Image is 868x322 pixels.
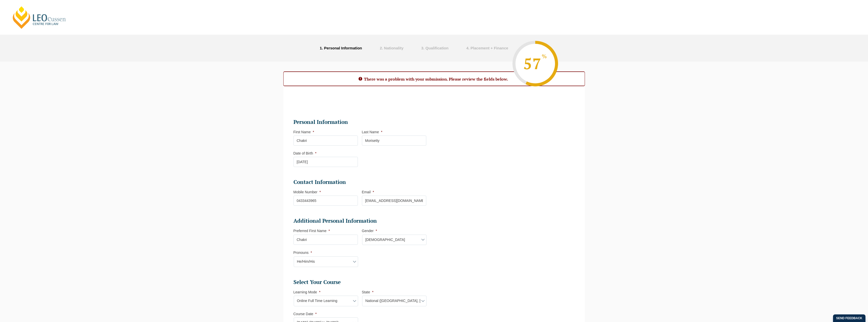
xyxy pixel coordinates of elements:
[322,46,362,50] span: . Personal Information
[423,46,449,50] span: . Qualification
[293,136,358,146] input: First Name*
[362,196,426,206] input: Email (Non-University)*
[11,6,67,29] a: [PERSON_NAME] Centre for Law
[362,229,377,233] label: Gender
[293,190,321,194] label: Mobile Number
[284,76,585,82] h2: There was a problem with your submission. Please review the fields below.
[421,46,423,50] span: 3
[293,279,426,286] h2: Select Your Course
[293,196,358,206] input: Mobile No*
[320,46,322,50] span: 1
[293,157,358,167] input: Date of Birth*
[293,119,426,126] h2: Personal Information
[362,190,374,194] label: Email
[382,46,403,50] span: . Nationality
[293,151,317,155] label: Date of Birth
[362,136,426,146] input: Last Name*
[293,290,321,294] label: Learning Mode
[293,130,314,134] label: First Name
[293,217,426,224] h2: Additional Personal Information
[834,288,855,309] iframe: LiveChat chat widget
[293,179,426,186] h2: Contact Information
[380,46,382,50] span: 2
[362,130,382,134] label: Last Name
[293,312,317,316] label: Course Date
[293,235,358,245] input: Preferred First Name*
[293,251,312,255] label: Pronouns
[362,290,374,294] label: State
[293,229,330,233] label: Preferred First Name
[523,53,548,74] span: 57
